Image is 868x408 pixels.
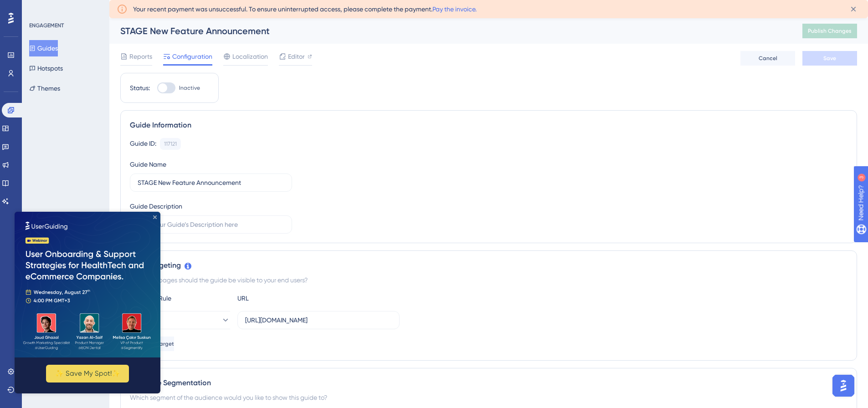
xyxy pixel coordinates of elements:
div: 3 [63,5,66,12]
div: 117121 [164,140,177,148]
div: Status: [130,82,150,93]
span: Publish Changes [808,27,852,35]
div: URL [237,293,338,304]
span: Editor [288,51,305,62]
span: Save [823,55,836,62]
button: Publish Changes [802,24,857,38]
span: Localization [232,51,268,62]
span: Reports [129,51,152,62]
button: Themes [29,80,60,97]
div: Guide ID: [130,138,156,150]
button: Guides [29,40,58,56]
span: Need Help? [21,2,57,13]
button: Save [802,51,857,66]
input: yourwebsite.com/path [245,315,392,325]
span: Inactive [179,84,200,92]
button: Cancel [740,51,795,66]
span: Cancel [759,55,777,62]
div: Page Targeting [130,260,847,271]
input: Type your Guide’s Description here [138,219,284,229]
div: Choose A Rule [130,293,230,304]
span: Your recent payment was unsuccessful. To ensure uninterrupted access, please complete the payment. [133,4,477,15]
div: Guide Information [130,120,847,131]
div: STAGE New Feature Announcement [120,25,780,37]
div: ENGAGEMENT [29,22,64,29]
div: Guide Name [130,159,166,170]
button: equals [130,311,230,329]
a: Pay the invoice. [432,5,477,13]
div: Guide Description [130,201,182,212]
div: Audience Segmentation [130,377,847,388]
div: Which segment of the audience would you like to show this guide to? [130,392,847,403]
input: Type your Guide’s Name here [138,178,284,188]
button: Hotspots [29,60,63,76]
button: ✨ Save My Spot!✨ [31,153,114,171]
iframe: UserGuiding AI Assistant Launcher [830,372,857,399]
span: Configuration [172,51,212,62]
div: Close Preview [139,4,142,7]
div: On which pages should the guide be visible to your end users? [130,275,847,286]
